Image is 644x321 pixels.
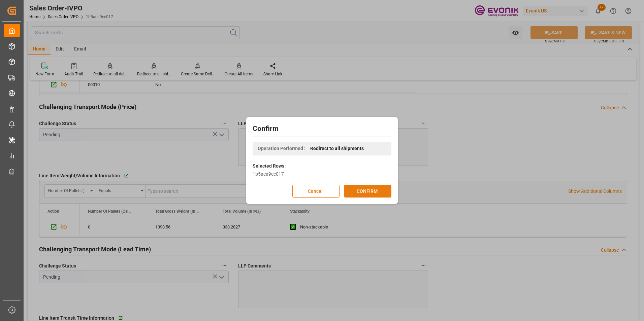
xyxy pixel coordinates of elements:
span: Redirect to all shipments [310,145,364,152]
label: Selected Rows : [253,163,287,170]
h2: Confirm [253,123,391,134]
div: 1b5aca9ee017 [253,171,391,178]
button: CONFIRM [344,185,391,198]
span: Operation Performed : [258,145,305,152]
button: Cancel [292,185,340,198]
